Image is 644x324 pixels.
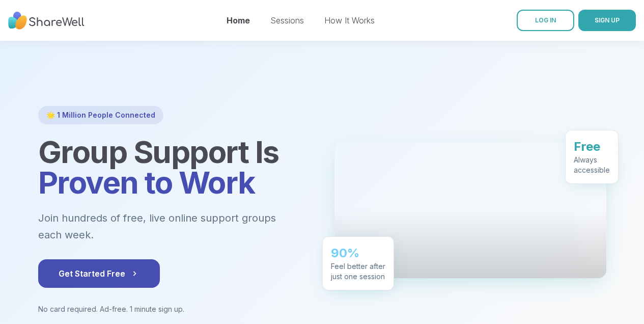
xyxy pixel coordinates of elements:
[38,259,160,288] button: Get Started Free
[38,304,310,314] p: No card required. Ad-free. 1 minute sign up.
[578,10,636,31] button: SIGN UP
[331,245,385,261] div: 90%
[59,267,139,280] span: Get Started Free
[574,139,610,155] div: Free
[574,155,610,175] div: Always accessible
[324,15,375,25] a: How It Works
[595,16,620,24] span: SIGN UP
[535,16,556,24] span: LOG IN
[331,261,385,282] div: Feel better after just one session
[38,137,310,198] h1: Group Support Is
[517,10,574,31] a: LOG IN
[38,164,255,201] span: Proven to Work
[38,106,163,124] div: 🌟 1 Million People Connected
[8,7,85,35] img: ShareWell Nav Logo
[270,15,304,25] a: Sessions
[227,15,250,25] a: Home
[38,210,310,243] p: Join hundreds of free, live online support groups each week.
